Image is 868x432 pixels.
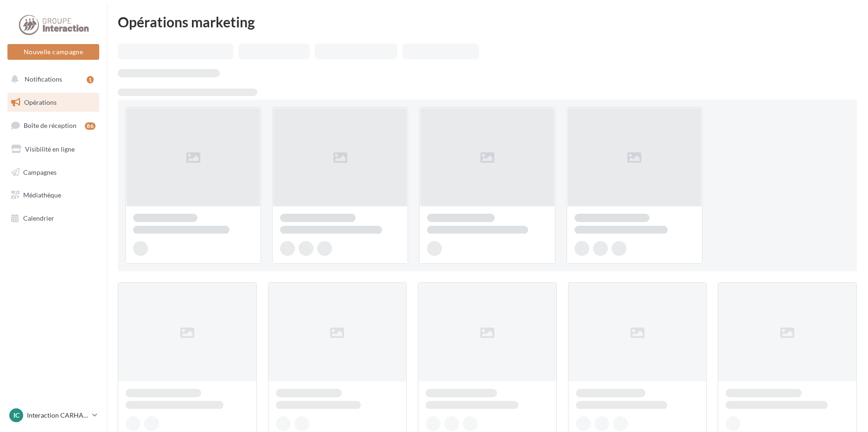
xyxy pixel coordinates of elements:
[24,121,77,129] span: Boîte de réception
[25,145,75,153] span: Visibilité en ligne
[24,98,57,106] span: Opérations
[6,163,101,182] a: Campagnes
[85,122,96,130] div: 86
[7,407,99,424] a: IC Interaction CARHAIX
[87,76,94,83] div: 1
[6,93,101,112] a: Opérations
[23,168,57,176] span: Campagnes
[25,75,62,83] span: Notifications
[118,15,857,29] div: Opérations marketing
[13,411,19,420] span: IC
[6,115,101,135] a: Boîte de réception86
[27,411,89,420] p: Interaction CARHAIX
[23,191,61,199] span: Médiathèque
[23,214,54,222] span: Calendrier
[6,70,97,89] button: Notifications 1
[6,185,101,205] a: Médiathèque
[6,209,101,228] a: Calendrier
[6,140,101,159] a: Visibilité en ligne
[7,44,99,60] button: Nouvelle campagne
